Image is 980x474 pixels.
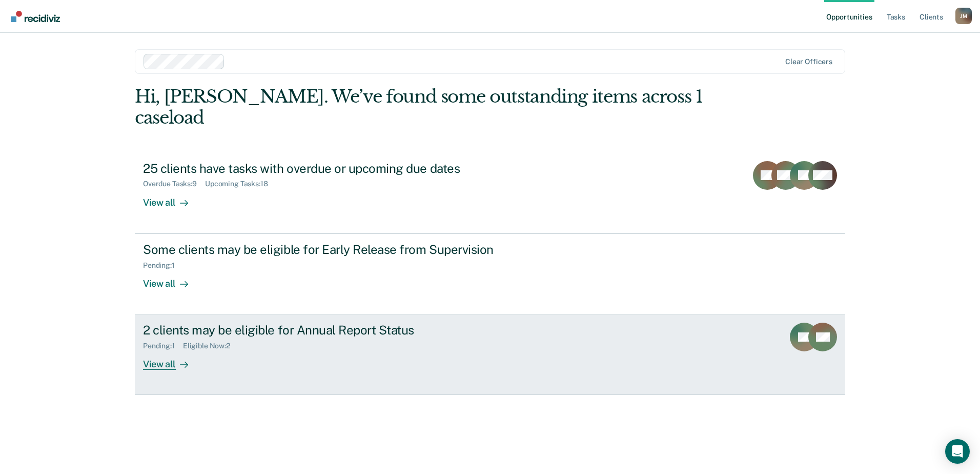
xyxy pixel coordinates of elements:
div: Clear officers [785,57,832,66]
div: Eligible Now : 2 [183,342,238,350]
div: Overdue Tasks : 9 [143,180,205,188]
div: Open Intercom Messenger [945,439,970,464]
div: Pending : 1 [143,342,183,350]
button: Profile dropdown button [955,8,972,24]
a: Some clients may be eligible for Early Release from SupervisionPending:1View all [135,233,845,314]
div: Upcoming Tasks : 18 [205,180,276,188]
div: 2 clients may be eligible for Annual Report Status [143,323,503,338]
div: View all [143,350,200,370]
a: 25 clients have tasks with overdue or upcoming due datesOverdue Tasks:9Upcoming Tasks:18View all [135,153,845,233]
div: Pending : 1 [143,261,183,270]
div: View all [143,188,200,208]
div: Some clients may be eligible for Early Release from Supervision [143,242,503,257]
div: View all [143,269,200,289]
div: Hi, [PERSON_NAME]. We’ve found some outstanding items across 1 caseload [135,86,703,128]
div: 25 clients have tasks with overdue or upcoming due dates [143,161,503,176]
div: J M [955,8,972,24]
img: Recidiviz [11,11,60,22]
a: 2 clients may be eligible for Annual Report StatusPending:1Eligible Now:2View all [135,314,845,395]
